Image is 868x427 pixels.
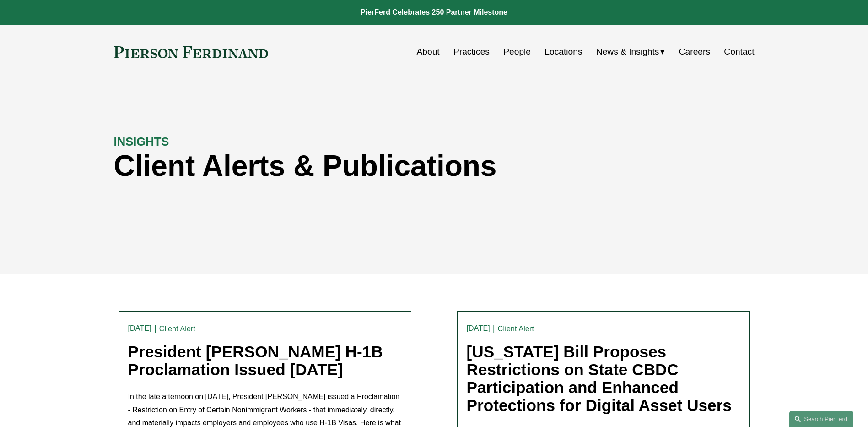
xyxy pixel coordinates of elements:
a: Client Alert [159,325,195,333]
time: [DATE] [128,325,151,332]
time: [DATE] [467,325,490,332]
strong: INSIGHTS [114,135,169,148]
a: People [503,43,531,60]
a: folder dropdown [596,43,665,60]
a: Client Alert [498,325,534,333]
a: Search this site [789,411,853,427]
a: Careers [679,43,710,60]
a: Practices [453,43,490,60]
a: [US_STATE] Bill Proposes Restrictions on State CBDC Participation and Enhanced Protections for Di... [467,343,732,414]
a: President [PERSON_NAME] H-1B Proclamation Issued [DATE] [128,343,383,378]
a: Locations [545,43,582,60]
h1: Client Alerts & Publications [114,149,594,183]
a: Contact [724,43,754,60]
span: News & Insights [596,44,659,60]
a: About [417,43,440,60]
